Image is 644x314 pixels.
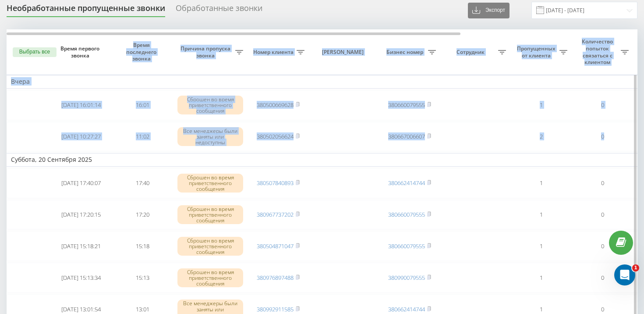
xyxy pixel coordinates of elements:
[388,211,425,218] a: 380660079555
[572,231,633,261] td: 0
[177,237,243,256] div: Сброшен во время приветственного сообщения
[257,274,294,282] a: 380976897488
[445,49,498,56] span: Сотрудник
[614,264,635,285] iframe: Intercom live chat
[510,231,572,261] td: 1
[572,200,633,230] td: 0
[576,38,621,65] span: Количество попыток связаться с клиентом
[510,168,572,198] td: 1
[177,45,235,59] span: Причина пропуска звонка
[7,4,165,17] div: Необработанные пропущенные звонки
[177,174,243,193] div: Сброшен во время приветственного сообщения
[383,49,428,56] span: Бизнес номер
[50,90,112,120] td: [DATE] 16:01:14
[257,101,294,109] a: 380500669628
[257,132,294,140] a: 380502056624
[572,90,633,120] td: 0
[632,264,639,271] span: 1
[177,268,243,288] div: Сброшен во время приветственного сообщения
[177,96,243,115] div: Сброшен во время приветственного сообщения
[388,101,425,109] a: 380660079555
[388,274,425,282] a: 380990079555
[119,42,166,62] span: Время последнего звонка
[510,200,572,230] td: 1
[112,90,173,120] td: 16:01
[57,45,105,59] span: Время первого звонка
[50,263,112,293] td: [DATE] 15:13:34
[112,200,173,230] td: 17:20
[176,4,262,17] div: Обработанные звонки
[510,122,572,152] td: 2
[112,168,173,198] td: 17:40
[177,205,243,225] div: Сброшен во время приветственного сообщения
[572,263,633,293] td: 0
[572,168,633,198] td: 0
[515,45,559,59] span: Пропущенных от клиента
[257,179,294,187] a: 380507840893
[112,263,173,293] td: 15:13
[13,47,57,57] button: Выбрать все
[510,90,572,120] td: 1
[50,168,112,198] td: [DATE] 17:40:07
[252,49,297,56] span: Номер клиента
[388,242,425,250] a: 380660079555
[510,263,572,293] td: 1
[257,305,294,313] a: 380992911585
[388,132,425,140] a: 380667006607
[177,127,243,146] div: Все менеджеры были заняты или недоступны
[50,200,112,230] td: [DATE] 17:20:15
[388,179,425,187] a: 380662414744
[50,122,112,152] td: [DATE] 10:27:27
[112,231,173,261] td: 15:18
[388,305,425,313] a: 380662414744
[50,231,112,261] td: [DATE] 15:18:21
[112,122,173,152] td: 11:02
[468,3,510,18] button: Экспорт
[316,49,372,56] span: [PERSON_NAME]
[257,211,294,218] a: 380967737202
[257,242,294,250] a: 380504871047
[572,122,633,152] td: 0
